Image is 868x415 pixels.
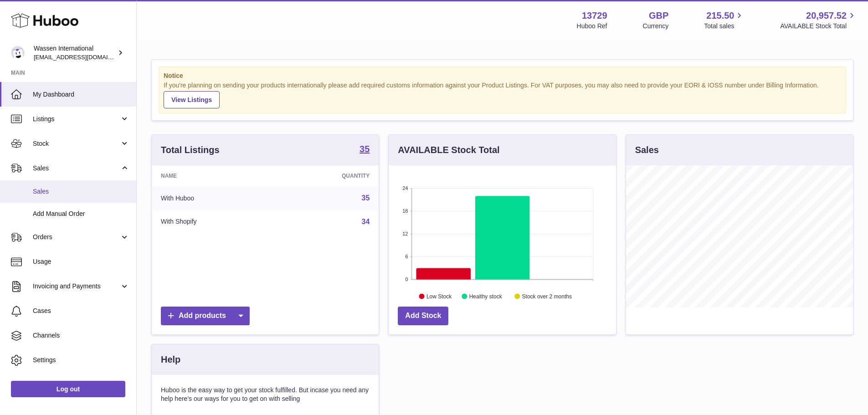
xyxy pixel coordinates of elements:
[522,293,572,299] text: Stock over 2 months
[164,81,841,108] div: If you're planning on sending your products internationally please add required customs informati...
[635,144,659,156] h3: Sales
[406,254,408,259] text: 6
[33,257,129,266] span: Usage
[33,164,120,173] span: Sales
[33,233,120,241] span: Orders
[398,307,448,325] a: Add Stock
[406,277,408,282] text: 0
[33,90,129,99] span: My Dashboard
[806,10,847,22] span: 20,957.52
[362,194,370,202] a: 35
[643,22,669,31] div: Currency
[161,386,370,403] p: Huboo is the easy way to get your stock fulfilled. But incase you need any help here's our ways f...
[152,165,274,186] th: Name
[33,331,129,340] span: Channels
[403,185,408,191] text: 24
[33,187,129,196] span: Sales
[33,356,129,364] span: Settings
[426,293,452,299] text: Low Stock
[11,46,25,60] img: internalAdmin-13729@internal.huboo.com
[362,218,370,225] a: 34
[152,186,274,210] td: With Huboo
[780,22,857,31] span: AVAILABLE Stock Total
[33,210,129,218] span: Add Manual Order
[360,144,370,155] a: 35
[403,231,408,236] text: 12
[34,53,134,61] span: [EMAIL_ADDRESS][DOMAIN_NAME]
[704,22,745,31] span: Total sales
[704,10,745,31] a: 215.50 Total sales
[582,10,607,22] strong: 13729
[398,144,499,156] h3: AVAILABLE Stock Total
[469,293,503,299] text: Healthy stock
[164,72,841,80] strong: Notice
[34,44,116,61] div: Wassen International
[33,307,129,315] span: Cases
[33,115,120,123] span: Listings
[161,354,180,366] h3: Help
[164,91,220,108] a: View Listings
[161,307,250,325] a: Add products
[152,210,274,234] td: With Shopify
[403,208,408,214] text: 18
[33,139,120,148] span: Stock
[360,144,370,154] strong: 35
[274,165,379,186] th: Quantity
[11,381,125,397] a: Log out
[649,10,668,22] strong: GBP
[577,22,607,31] div: Huboo Ref
[780,10,857,31] a: 20,957.52 AVAILABLE Stock Total
[706,10,734,22] span: 215.50
[161,144,220,156] h3: Total Listings
[33,282,120,291] span: Invoicing and Payments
